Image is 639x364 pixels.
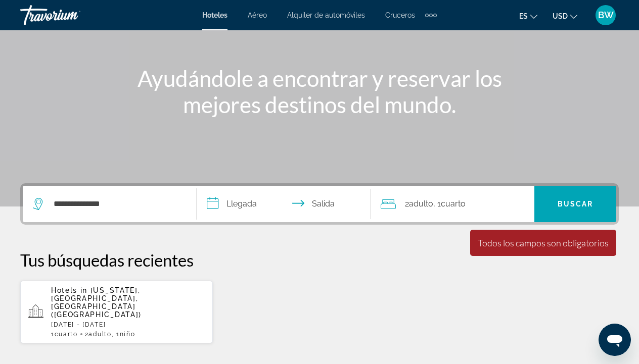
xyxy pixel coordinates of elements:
[433,197,466,211] span: , 1
[55,331,78,338] span: Cuarto
[248,11,267,19] a: Aéreo
[598,10,614,20] span: BW
[197,186,371,222] button: Check in and out dates
[558,200,594,208] span: Buscar
[371,186,534,222] button: Travelers: 2 adults, 0 children
[88,331,111,338] span: Adulto
[20,250,619,270] p: Tus búsquedas recientes
[553,12,568,20] span: USD
[202,11,227,19] a: Hoteles
[23,186,616,222] div: Search widget
[599,324,631,356] iframe: Botón para iniciar la ventana de mensajería
[534,186,616,222] button: Buscar
[120,331,135,338] span: Niño
[51,331,78,338] span: 1
[553,9,577,23] button: Change currency
[519,9,537,23] button: Change language
[425,7,437,23] button: Extra navigation items
[20,2,121,28] a: Travorium
[405,197,433,211] span: 2
[85,331,112,338] span: 2
[385,11,415,19] a: Cruceros
[519,12,528,20] span: es
[51,286,142,319] span: [US_STATE], [GEOGRAPHIC_DATA], [GEOGRAPHIC_DATA] ([GEOGRAPHIC_DATA])
[287,11,365,19] a: Alquiler de automóviles
[409,199,433,209] span: Adulto
[592,5,619,26] button: User Menu
[51,286,87,294] span: Hotels in
[51,321,205,328] p: [DATE] - [DATE]
[20,280,213,344] button: Hotels in [US_STATE], [GEOGRAPHIC_DATA], [GEOGRAPHIC_DATA] ([GEOGRAPHIC_DATA])[DATE] - [DATE]1Cua...
[130,65,509,118] h1: Ayudándole a encontrar y reservar los mejores destinos del mundo.
[441,199,466,209] span: Cuarto
[478,237,609,248] div: Todos los campos son obligatorios
[112,331,135,338] span: , 1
